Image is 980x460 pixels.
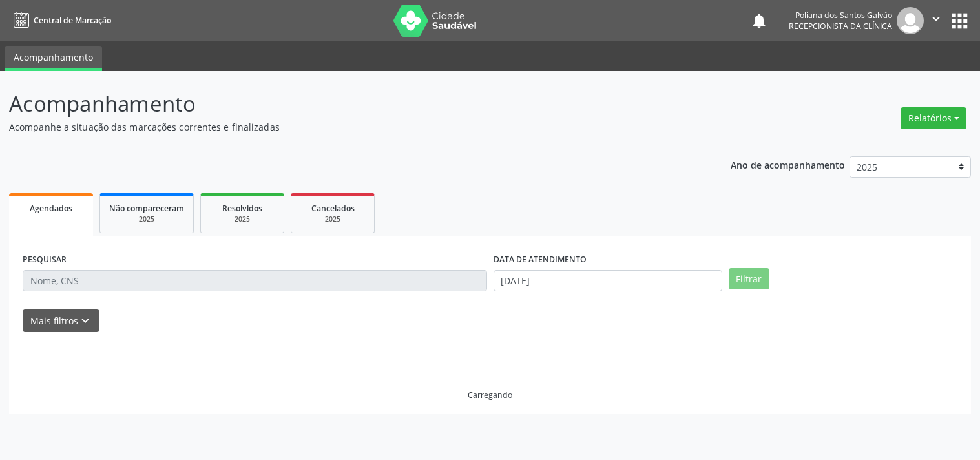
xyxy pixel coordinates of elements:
a: Acompanhamento [5,46,102,71]
div: Poliana dos Santos Galvão [789,10,892,21]
div: 2025 [300,214,365,224]
button: notifications [750,12,768,30]
button: Mais filtroskeyboard_arrow_down [23,309,99,332]
input: Nome, CNS [23,270,487,292]
div: 2025 [109,214,184,224]
button: apps [948,10,971,32]
span: Agendados [30,203,72,214]
div: Carregando [468,390,512,401]
img: img [897,7,924,34]
input: Selecione um intervalo [494,270,722,292]
label: DATA DE ATENDIMENTO [494,250,587,270]
i: keyboard_arrow_down [78,314,92,328]
p: Ano de acompanhamento [731,156,845,172]
button:  [924,7,948,34]
button: Filtrar [729,268,769,290]
div: 2025 [210,214,275,224]
span: Recepcionista da clínica [789,21,892,32]
i:  [929,12,943,26]
p: Acompanhe a situação das marcações correntes e finalizadas [9,120,682,134]
span: Central de Marcação [34,15,111,26]
span: Resolvidos [222,203,262,214]
p: Acompanhamento [9,88,682,120]
button: Relatórios [901,107,966,129]
label: PESQUISAR [23,250,67,270]
a: Central de Marcação [9,10,111,31]
span: Não compareceram [109,203,184,214]
span: Cancelados [311,203,355,214]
